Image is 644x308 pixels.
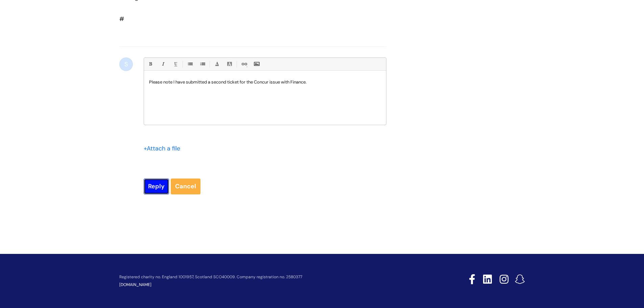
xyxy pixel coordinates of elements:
[119,282,151,287] a: [DOMAIN_NAME]
[119,275,421,279] p: Registered charity no. England 1001957, Scotland SCO40009. Company registration no. 2580377
[119,57,133,71] div: S
[186,60,194,68] a: • Unordered List (Ctrl-Shift-7)
[171,60,180,68] a: Underline(Ctrl-U)
[144,143,184,154] div: Attach a file
[198,60,207,68] a: 1. Ordered List (Ctrl-Shift-8)
[240,60,248,68] a: Link
[213,60,221,68] a: Font Color
[149,79,381,91] p: Please note I have submitted a second ticket for the Concur issue with Finance.
[171,179,200,194] a: Cancel
[159,60,167,68] a: Italic (Ctrl-I)
[144,179,169,194] input: Reply
[225,60,234,68] a: Back Color
[252,60,261,68] a: Insert Image...
[146,60,154,68] a: Bold (Ctrl-B)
